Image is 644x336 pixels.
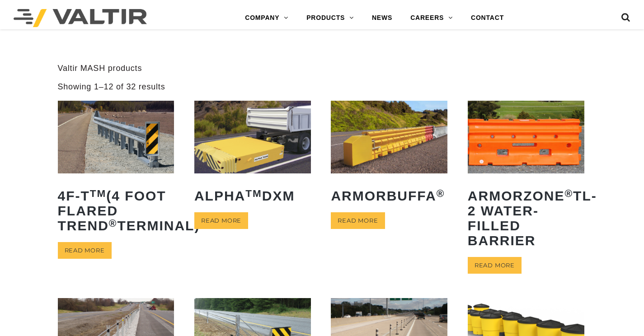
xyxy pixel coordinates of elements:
[58,63,587,74] p: Valtir MASH products
[58,242,112,259] a: Read more about “4F-TTM (4 Foot Flared TREND® Terminal)”
[331,212,385,229] a: Read more about “ArmorBuffa®”
[401,9,462,27] a: CAREERS
[58,82,165,92] p: Showing 1–12 of 32 results
[90,188,107,199] sup: TM
[462,9,513,27] a: CONTACT
[58,182,174,240] h2: 4F-T (4 Foot Flared TREND Terminal)
[331,101,447,210] a: ArmorBuffa®
[564,188,573,199] sup: ®
[245,188,262,199] sup: TM
[236,9,297,27] a: COMPANY
[14,9,147,27] img: Valtir
[194,182,311,210] h2: ALPHA DXM
[194,212,248,229] a: Read more about “ALPHATM DXM”
[468,101,584,255] a: ArmorZone®TL-2 Water-Filled Barrier
[109,218,118,229] sup: ®
[297,9,363,27] a: PRODUCTS
[363,9,401,27] a: NEWS
[194,101,311,210] a: ALPHATMDXM
[468,182,584,255] h2: ArmorZone TL-2 Water-Filled Barrier
[437,188,445,199] sup: ®
[58,101,174,240] a: 4F-TTM(4 Foot Flared TREND®Terminal)
[331,182,447,210] h2: ArmorBuffa
[468,257,522,274] a: Read more about “ArmorZone® TL-2 Water-Filled Barrier”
